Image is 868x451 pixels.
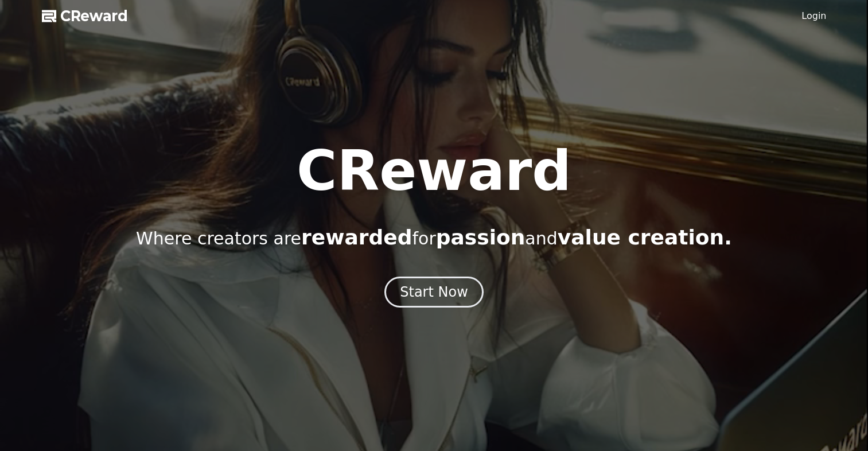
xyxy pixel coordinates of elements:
a: Start Now [384,288,484,299]
span: passion [436,226,526,249]
span: rewarded [301,226,412,249]
a: CReward [42,7,128,25]
a: Login [801,9,826,23]
button: Start Now [384,277,484,308]
p: Where creators are for and [136,226,732,249]
span: value creation. [558,226,732,249]
h1: CReward [297,143,571,199]
div: Start Now [400,283,468,301]
span: CReward [60,7,128,25]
